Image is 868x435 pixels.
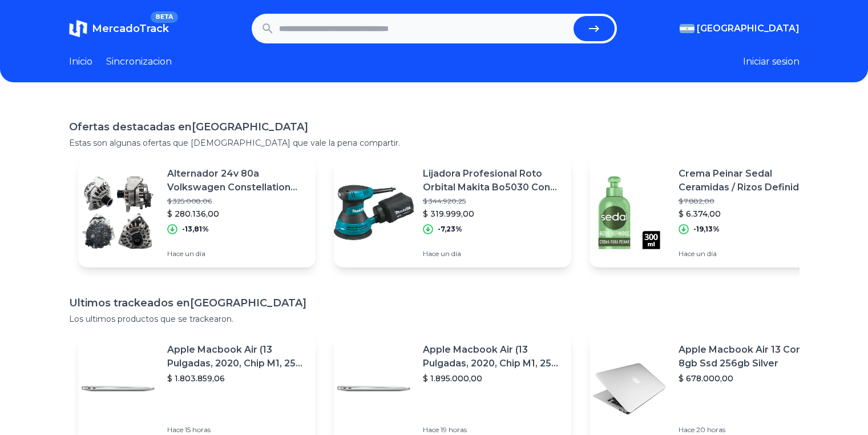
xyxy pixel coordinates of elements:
[679,208,818,220] p: $ 6.374,00
[78,158,316,268] a: Featured imageAlternador 24v 80a Volkswagen Constellation Modelo Bosch Seg$ 325.008,06$ 280.136,0...
[92,22,169,35] span: MercadoTrack
[78,173,158,253] img: Featured image
[438,225,462,234] p: -7,23%
[679,167,818,194] p: Crema Peinar Sedal Ceramidas / Rizos Definidos / Argan 300ml Tipo: Rizos Definidos
[334,158,571,268] a: Featured imageLijadora Profesional Roto Orbital Makita Bo5030 Con Sistema Velcro Azul 300w 220v$ ...
[590,349,669,429] img: Featured image
[590,173,669,253] img: Featured image
[167,373,306,384] p: $ 1.803.859,06
[423,167,562,194] p: Lijadora Profesional Roto Orbital Makita Bo5030 Con Sistema Velcro Azul 300w 220v
[680,24,695,33] img: Argentina
[167,425,306,434] p: Hace 15 horas
[106,55,172,69] a: Sincronizacion
[167,249,306,258] p: Hace un día
[423,197,562,206] p: $ 344.920,25
[69,19,169,38] a: MercadoTrackBETA
[69,137,800,149] p: Estas son algunas ofertas que [DEMOGRAPHIC_DATA] que vale la pena compartir.
[151,11,177,23] span: BETA
[679,343,818,370] p: Apple Macbook Air 13 Core I5 8gb Ssd 256gb Silver
[167,343,306,370] p: Apple Macbook Air (13 Pulgadas, 2020, Chip M1, 256 Gb De Ssd, 8 Gb De Ram) - Plata
[590,158,827,268] a: Featured imageCrema Peinar Sedal Ceramidas / Rizos Definidos / Argan 300ml Tipo: Rizos Definidos$...
[69,55,92,69] a: Inicio
[697,22,800,35] span: [GEOGRAPHIC_DATA]
[167,208,306,220] p: $ 280.136,00
[693,225,720,234] p: -19,13%
[423,425,562,434] p: Hace 19 horas
[69,119,800,135] h1: Ofertas destacadas en [GEOGRAPHIC_DATA]
[69,295,800,311] h1: Ultimos trackeados en [GEOGRAPHIC_DATA]
[743,55,800,69] button: Iniciar sesion
[334,349,414,429] img: Featured image
[679,197,818,206] p: $ 7.882,00
[423,208,562,220] p: $ 319.999,00
[423,343,562,370] p: Apple Macbook Air (13 Pulgadas, 2020, Chip M1, 256 Gb De Ssd, 8 Gb De Ram) - Plata
[334,173,414,253] img: Featured image
[167,167,306,194] p: Alternador 24v 80a Volkswagen Constellation Modelo Bosch Seg
[680,22,800,35] button: [GEOGRAPHIC_DATA]
[423,373,562,384] p: $ 1.895.000,00
[679,249,818,258] p: Hace un día
[679,425,818,434] p: Hace 20 horas
[69,313,800,325] p: Los ultimos productos que se trackearon.
[423,249,562,258] p: Hace un día
[182,225,209,234] p: -13,81%
[167,197,306,206] p: $ 325.008,06
[78,349,158,429] img: Featured image
[679,373,818,384] p: $ 678.000,00
[69,19,87,38] img: MercadoTrack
